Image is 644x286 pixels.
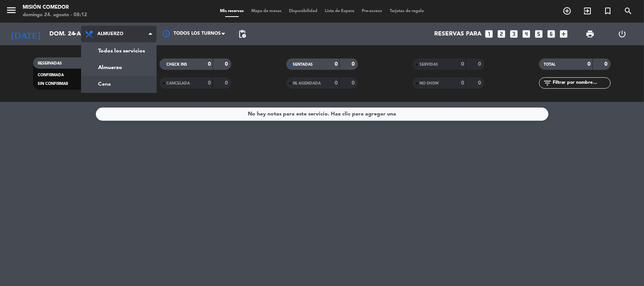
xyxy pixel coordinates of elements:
strong: 0 [335,62,338,67]
span: pending_actions [238,29,247,38]
i: search [624,6,633,15]
i: looks_6 [547,29,556,39]
span: Mapa de mesas [247,9,285,13]
a: Almuerzo [81,59,156,76]
span: Pre-acceso [358,9,386,13]
div: LOG OUT [606,23,638,45]
i: looks_3 [509,29,519,39]
a: Todos los servicios [81,43,156,59]
span: Almuerzo [97,31,123,37]
span: Lista de Espera [321,9,358,13]
span: Tarjetas de regalo [386,9,428,13]
i: looks_5 [534,29,544,39]
span: RESERVADAS [38,62,62,65]
span: SIN CONFIRMAR [38,82,68,86]
i: [DATE] [6,26,46,42]
strong: 0 [352,80,356,86]
i: exit_to_app [583,6,592,15]
strong: 0 [208,62,211,67]
i: power_settings_new [618,29,627,38]
span: SENTADAS [293,63,313,66]
strong: 0 [605,62,609,67]
i: turned_in_not [603,6,612,15]
i: add_box [559,29,569,39]
input: Filtrar por nombre... [552,79,610,87]
i: add_circle_outline [563,6,572,15]
span: Disponibilidad [285,9,321,13]
strong: 0 [461,62,464,67]
i: looks_4 [522,29,532,39]
span: CHECK INS [166,63,187,66]
div: No hay notas para este servicio. Haz clic para agregar una [248,110,396,118]
a: Cena [81,76,156,92]
i: looks_one [484,29,494,39]
i: filter_list [543,78,552,88]
button: menu [6,5,17,18]
span: NO SHOW [420,81,439,85]
strong: 0 [461,80,464,86]
strong: 0 [208,80,211,86]
strong: 0 [225,62,230,67]
strong: 0 [225,80,230,86]
span: RE AGENDADA [293,81,321,85]
span: Mis reservas [216,9,247,13]
div: Misión Comedor [23,4,87,11]
strong: 0 [478,62,483,67]
span: print [586,29,595,38]
i: arrow_drop_down [70,29,79,38]
strong: 0 [335,80,338,86]
strong: 0 [352,62,356,67]
strong: 0 [478,80,483,86]
i: looks_two [497,29,507,39]
span: CANCELADA [166,81,190,85]
strong: 0 [588,62,591,67]
span: CONFIRMADA [38,73,64,77]
div: domingo 24. agosto - 08:12 [23,11,87,19]
span: Reservas para [435,31,482,38]
span: TOTAL [544,63,555,66]
i: menu [6,5,17,16]
span: SERVIDAS [420,63,438,66]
